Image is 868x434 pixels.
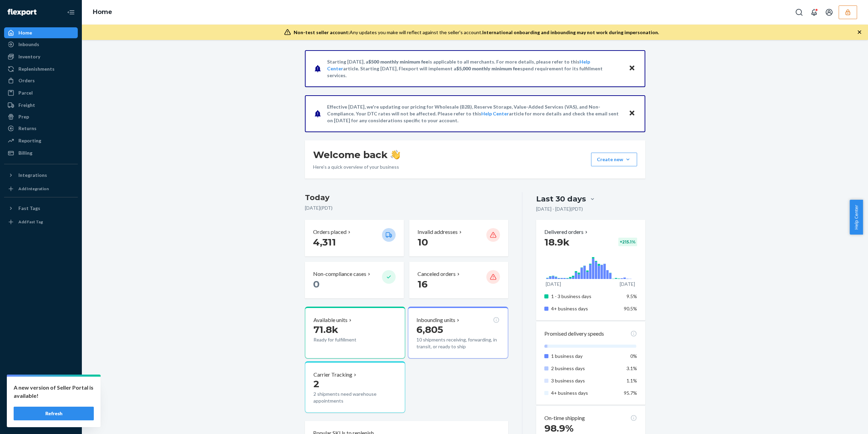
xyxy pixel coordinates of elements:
span: 18.9k [544,236,570,248]
div: Add Fast Tag [18,219,43,225]
p: 2 shipments need warehouse appointments [313,391,397,404]
span: 0% [630,353,637,359]
a: Returns [4,123,78,134]
span: $500 monthly minimum fee [368,59,428,65]
div: Fast Tags [18,205,40,212]
p: 4+ business days [551,390,618,396]
a: Orders [4,75,78,86]
span: 2 [313,378,319,390]
a: Settings [4,380,78,391]
a: Help Center [481,111,509,116]
a: Home [93,8,112,16]
button: Delivered orders [544,228,589,236]
a: Inbounds [4,39,78,50]
p: 2 business days [551,365,618,372]
span: 9.5% [627,293,637,299]
button: Available units71.8kReady for fulfillment [305,307,405,359]
p: Carrier Tracking [313,371,352,379]
p: 4+ business days [551,305,618,312]
button: Open Search Box [792,5,806,19]
p: Ready for fulfillment [313,336,377,343]
span: 95.7% [624,390,637,396]
div: Inbounds [18,41,39,48]
a: Help Center [4,403,78,414]
p: A new version of Seller Portal is available! [14,383,94,400]
span: 98.9% [544,422,574,434]
p: Inbounding units [416,316,455,324]
p: Non-compliance cases [313,270,366,278]
button: Give Feedback [4,415,78,426]
button: Non-compliance cases 0 [305,262,404,298]
button: Open account menu [822,5,836,19]
a: Reporting [4,135,78,146]
a: Add Fast Tag [4,216,78,227]
button: Help Center [850,200,863,235]
img: hand-wave emoji [391,150,400,159]
div: Freight [18,102,35,109]
div: Inventory [18,53,40,60]
button: Invalid addresses 10 [409,220,508,256]
p: 3 business days [551,377,618,384]
p: [DATE] - [DATE] ( PDT ) [536,206,583,212]
button: Fast Tags [4,203,78,214]
span: 71.8k [313,324,338,335]
p: Starting [DATE], a is applicable to all merchants. For more details, please refer to this article... [327,58,622,79]
div: Reporting [18,137,41,144]
button: Close Navigation [64,5,78,19]
p: [DATE] ( PDT ) [305,205,509,211]
p: On-time shipping [544,414,585,422]
a: Talk to Support [4,392,78,403]
button: Inbounding units6,80510 shipments receiving, forwarding, in transit, or ready to ship [408,307,508,359]
p: Available units [313,316,348,324]
a: Prep [4,111,78,122]
div: Parcel [18,89,33,96]
span: 16 [417,278,428,290]
button: Carrier Tracking22 shipments need warehouse appointments [305,361,405,413]
div: + 215.1 % [618,238,637,246]
button: Canceled orders 16 [409,262,508,298]
a: Freight [4,100,78,111]
button: Create new [591,153,637,166]
div: Integrations [18,172,47,179]
div: Any updates you make will reflect against the seller's account. [294,29,659,36]
span: 3.1% [627,365,637,371]
button: Close [628,64,636,73]
p: 1 business day [551,353,618,360]
div: Replenishments [18,66,55,72]
p: [DATE] [546,281,561,288]
p: [DATE] [620,281,635,288]
p: Canceled orders [417,270,456,278]
a: Inventory [4,51,78,62]
div: Add Integration [18,186,49,192]
p: Promised delivery speeds [544,330,604,338]
img: Flexport logo [8,9,36,16]
ol: breadcrumbs [87,2,118,22]
span: Non-test seller account: [294,29,350,35]
a: Parcel [4,87,78,98]
span: 4,311 [313,236,336,248]
p: 1 - 3 business days [551,293,618,300]
button: Refresh [14,407,94,420]
div: Orders [18,77,35,84]
h1: Welcome back [313,149,400,161]
button: Open notifications [807,5,821,19]
button: Orders placed 4,311 [305,220,404,256]
div: Returns [18,125,36,132]
div: Home [18,29,32,36]
button: Close [628,109,636,118]
p: 10 shipments receiving, forwarding, in transit, or ready to ship [416,336,500,350]
div: Last 30 days [536,194,586,204]
span: 1.1% [627,378,637,383]
a: Billing [4,148,78,158]
div: Prep [18,113,29,120]
span: 10 [417,236,428,248]
a: Home [4,27,78,38]
button: Integrations [4,170,78,181]
p: Here’s a quick overview of your business [313,164,400,170]
p: Effective [DATE], we're updating our pricing for Wholesale (B2B), Reserve Storage, Value-Added Se... [327,103,622,124]
a: Replenishments [4,64,78,74]
p: Invalid addresses [417,228,458,236]
div: Billing [18,150,32,156]
p: Orders placed [313,228,347,236]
